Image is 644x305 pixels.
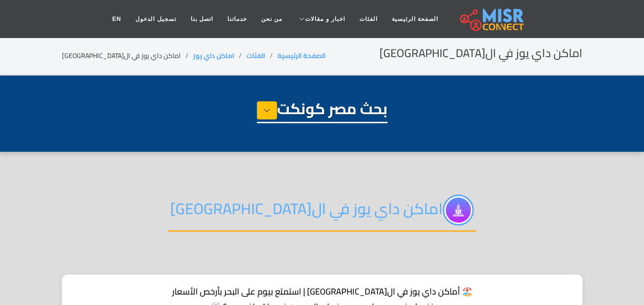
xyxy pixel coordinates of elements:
[289,10,352,28] a: اخبار و مقالات
[62,51,193,61] li: اماكن داي يوز في ال[GEOGRAPHIC_DATA]
[220,10,254,28] a: خدماتنا
[168,195,476,232] h2: اماكن داي يوز في ال[GEOGRAPHIC_DATA]
[352,10,385,28] a: الفئات
[385,10,445,28] a: الصفحة الرئيسية
[74,286,571,297] h1: 🏖️ أماكن داي يوز في ال[GEOGRAPHIC_DATA] | استمتع بيوم على البحر بأرخص الأسعار
[254,10,289,28] a: من نحن
[379,47,583,60] h2: اماكن داي يوز في ال[GEOGRAPHIC_DATA]
[460,7,524,31] img: main.misr_connect
[443,195,474,226] img: ZYdNikxKCXaJb8C8X8Vj.png
[305,15,345,23] span: اخبار و مقالات
[277,49,326,62] a: الصفحة الرئيسية
[193,49,234,62] a: اماكن داي يوز
[184,10,220,28] a: اتصل بنا
[257,99,388,123] h1: بحث مصر كونكت
[246,49,265,62] a: الفئات
[105,10,129,28] a: EN
[128,10,183,28] a: تسجيل الدخول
